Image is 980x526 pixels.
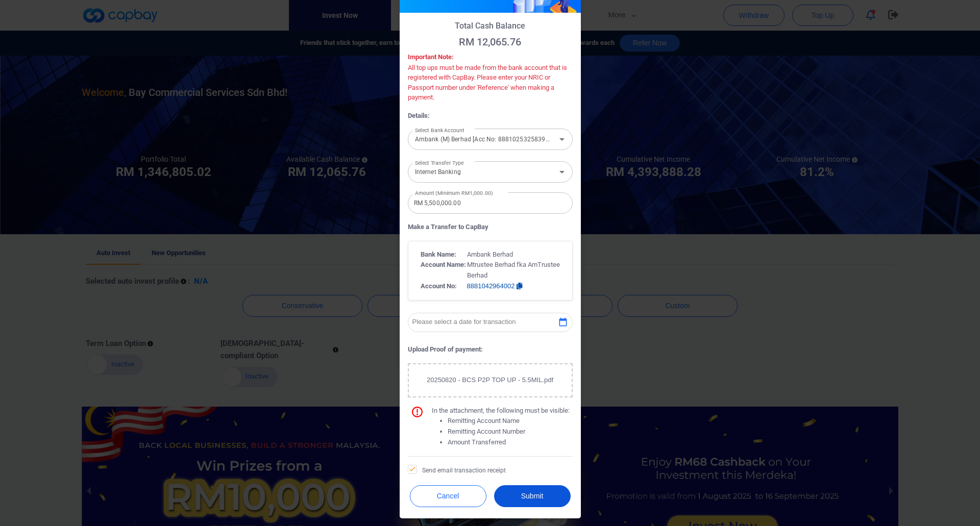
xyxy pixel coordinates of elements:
[467,283,523,290] button: 8881042964002
[415,123,464,137] label: Select Bank Account
[415,189,493,197] label: Amount (Minimum RM1,000.00)
[408,53,454,61] strong: Important Note:
[415,156,464,169] label: Select Transfer Type
[408,465,506,475] span: Send email transaction receipt
[494,485,571,507] button: Submit
[421,281,467,292] p: Account No:
[412,318,516,326] p: Please select a date for transaction
[448,437,570,448] li: Amount Transferred
[432,406,570,416] p: In the attachment, the following must be visible:
[408,36,573,48] p: RM 12,065.76
[421,249,467,260] p: Bank Name:
[412,377,569,384] p: 20250820 - BCS P2P TOP UP - 5.5MIL.pdf
[408,111,573,121] p: Details:
[467,260,560,281] p: Mtrustee Berhad fka AmTrustee Berhad
[408,344,573,355] p: Upload Proof of payment:
[421,260,467,270] p: Account Name:
[467,282,523,290] span: 8881042964002
[555,132,569,146] button: Open
[448,416,570,427] li: Remitting Account Name
[467,249,560,260] p: Ambank Berhad
[555,165,569,179] button: Open
[408,363,573,397] button: 20250820 - BCS P2P TOP UP - 5.5MIL.pdf
[408,21,573,31] p: Total Cash Balance
[408,63,573,103] p: All top ups must be made from the bank account that is registered with CapBay. Please enter your ...
[448,427,570,437] li: Remitting Account Number
[410,485,486,507] button: Cancel
[408,222,573,233] p: Make a Transfer to CapBay
[408,313,573,332] button: Please select a date for transaction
